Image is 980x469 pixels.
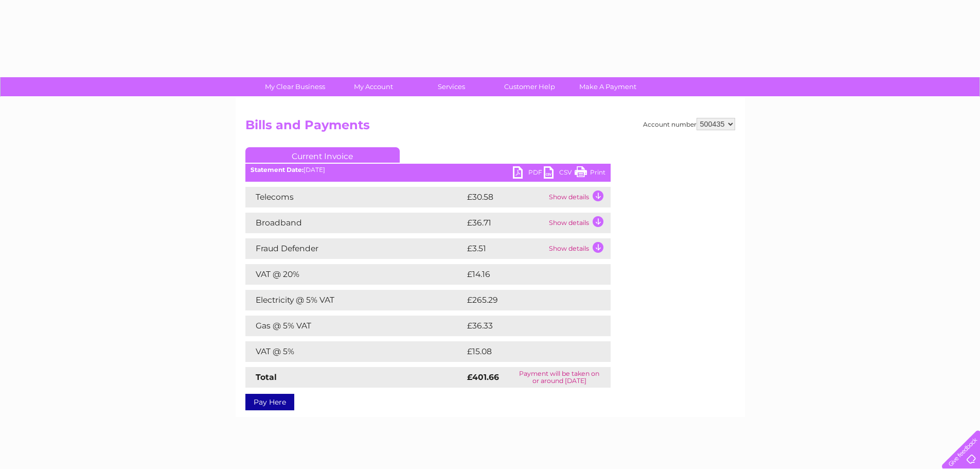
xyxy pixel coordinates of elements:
[245,166,611,173] div: [DATE]
[465,341,589,362] td: £15.08
[465,213,546,233] td: £36.71
[546,238,611,259] td: Show details
[245,290,465,310] td: Electricity @ 5% VAT
[544,166,575,181] a: CSV
[467,372,499,382] strong: £401.66
[409,77,494,96] a: Services
[245,394,294,410] a: Pay Here
[546,187,611,207] td: Show details
[245,316,465,336] td: Gas @ 5% VAT
[513,166,544,181] a: PDF
[245,238,465,259] td: Fraud Defender
[465,290,593,310] td: £265.29
[575,166,605,181] a: Print
[245,118,735,137] h2: Bills and Payments
[465,187,546,207] td: £30.58
[245,213,465,233] td: Broadband
[245,341,465,362] td: VAT @ 5%
[508,367,610,388] td: Payment will be taken on or around [DATE]
[465,238,546,259] td: £3.51
[465,316,590,336] td: £36.33
[643,118,735,130] div: Account number
[251,166,304,173] b: Statement Date:
[331,77,416,96] a: My Account
[245,264,465,285] td: VAT @ 20%
[546,213,611,233] td: Show details
[245,187,465,207] td: Telecoms
[256,372,277,382] strong: Total
[487,77,572,96] a: Customer Help
[253,77,337,96] a: My Clear Business
[245,147,400,163] a: Current Invoice
[565,77,650,96] a: Make A Payment
[465,264,588,285] td: £14.16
